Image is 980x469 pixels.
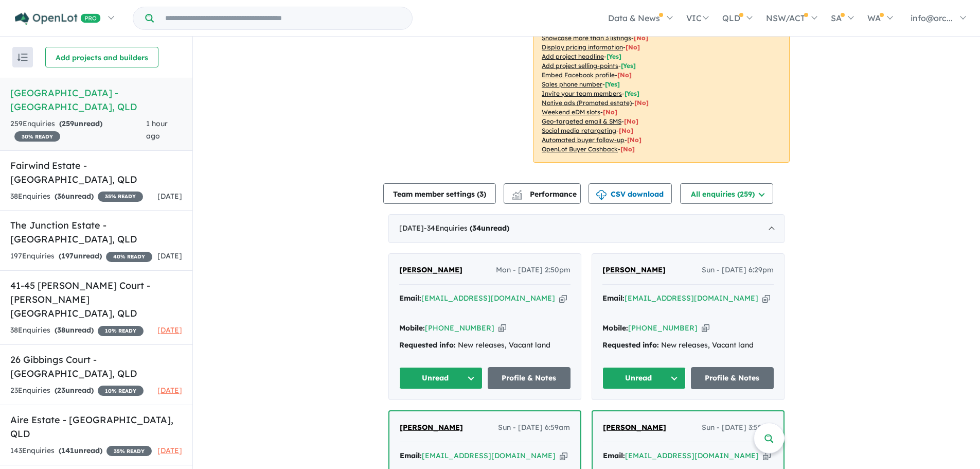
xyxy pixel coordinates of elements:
[542,108,600,116] u: Weekend eDM slots
[559,293,567,304] button: Copy
[512,193,522,200] img: bar-chart.svg
[157,192,182,201] span: [DATE]
[422,451,556,460] a: [EMAIL_ADDRESS][DOMAIN_NAME]
[106,446,152,456] span: 35 % READY
[504,183,581,204] button: Performance
[157,325,182,335] span: [DATE]
[627,136,642,144] span: [No]
[400,423,463,432] span: [PERSON_NAME]
[602,367,686,389] button: Unread
[98,192,143,202] span: 35 % READY
[59,446,102,455] strong: ( unread)
[602,265,666,274] span: [PERSON_NAME]
[383,183,496,204] button: Team member settings (3)
[542,62,618,70] u: Add project selling-points
[911,13,953,23] span: info@orc...
[680,183,773,204] button: All enquiries (259)
[634,34,648,42] span: [ No ]
[560,450,567,461] button: Copy
[10,353,182,380] h5: 26 Gibbings Court - [GEOGRAPHIC_DATA] , QLD
[512,190,522,196] img: line-chart.svg
[10,324,144,337] div: 38 Enquir ies
[388,214,785,243] div: [DATE]
[472,223,481,233] span: 34
[498,323,506,334] button: Copy
[602,264,666,276] a: [PERSON_NAME]
[542,53,604,60] u: Add project headline
[603,422,666,434] a: [PERSON_NAME]
[425,323,494,333] a: [PHONE_NUMBER]
[10,190,143,203] div: 38 Enquir ies
[762,293,770,304] button: Copy
[57,386,65,395] span: 23
[62,119,74,128] span: 259
[625,90,639,97] span: [ Yes ]
[617,71,632,79] span: [ No ]
[628,323,698,333] a: [PHONE_NUMBER]
[479,189,484,199] span: 3
[542,99,632,107] u: Native ads (Promoted estate)
[602,339,774,352] div: New releases, Vacant land
[634,99,649,107] span: [No]
[106,252,152,262] span: 40 % READY
[14,131,60,142] span: 30 % READY
[15,12,101,25] img: Openlot PRO Logo White
[45,47,158,67] button: Add projects and builders
[400,422,463,434] a: [PERSON_NAME]
[498,422,570,434] span: Sun - [DATE] 6:59am
[399,293,421,303] strong: Email:
[10,118,146,143] div: 259 Enquir ies
[702,323,709,334] button: Copy
[146,119,168,141] span: 1 hour ago
[61,446,74,455] span: 141
[620,145,635,153] span: [No]
[157,386,182,395] span: [DATE]
[421,293,555,303] a: [EMAIL_ADDRESS][DOMAIN_NAME]
[157,446,182,455] span: [DATE]
[602,293,625,303] strong: Email:
[602,340,659,350] strong: Requested info:
[157,251,182,260] span: [DATE]
[488,367,571,389] a: Profile & Notes
[17,54,28,61] img: sort.svg
[55,325,94,335] strong: ( unread)
[10,385,144,397] div: 23 Enquir ies
[399,339,571,352] div: New releases, Vacant land
[589,183,672,204] button: CSV download
[399,265,462,274] span: [PERSON_NAME]
[55,192,94,201] strong: ( unread)
[542,43,623,51] u: Display pricing information
[496,264,571,276] span: Mon - [DATE] 2:50pm
[596,190,607,200] img: download icon
[702,264,774,276] span: Sun - [DATE] 6:29pm
[602,323,628,333] strong: Mobile:
[61,251,74,260] span: 197
[57,325,65,335] span: 38
[605,80,620,88] span: [ Yes ]
[542,127,616,134] u: Social media retargeting
[156,7,410,29] input: Try estate name, suburb, builder or developer
[542,117,621,125] u: Geo-targeted email & SMS
[59,119,102,128] strong: ( unread)
[542,145,618,153] u: OpenLot Buyer Cashback
[57,192,65,201] span: 36
[619,127,633,134] span: [No]
[399,340,456,350] strong: Requested info:
[55,386,94,395] strong: ( unread)
[10,159,182,186] h5: Fairwind Estate - [GEOGRAPHIC_DATA] , QLD
[691,367,774,389] a: Profile & Notes
[98,326,144,336] span: 10 % READY
[399,367,483,389] button: Unread
[542,34,631,42] u: Showcase more than 3 listings
[542,136,625,144] u: Automated buyer follow-up
[624,117,638,125] span: [No]
[542,90,622,97] u: Invite your team members
[621,62,636,70] span: [ Yes ]
[763,450,771,461] button: Copy
[470,223,509,233] strong: ( unread)
[607,53,621,60] span: [ Yes ]
[98,386,144,396] span: 10 % READY
[542,71,615,79] u: Embed Facebook profile
[10,218,182,246] h5: The Junction Estate - [GEOGRAPHIC_DATA] , QLD
[625,451,759,460] a: [EMAIL_ADDRESS][DOMAIN_NAME]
